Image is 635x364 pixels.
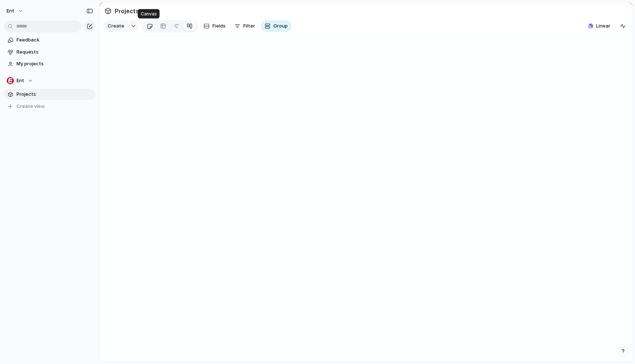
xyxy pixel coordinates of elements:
[17,36,93,44] span: Feedback
[4,47,96,58] a: Requests
[201,20,229,32] button: Fields
[261,20,291,32] button: Group
[103,20,128,32] button: Create
[585,21,613,32] button: Linear
[4,75,96,86] button: Ent
[4,89,96,100] a: Projects
[17,91,93,98] span: Projects
[3,5,27,17] button: ent
[17,103,45,110] span: Create view
[243,22,255,30] span: Filter
[7,7,14,15] span: ent
[17,60,93,68] span: My projects
[596,22,610,30] span: Linear
[4,101,96,112] button: Create view
[108,22,124,30] span: Create
[4,34,96,45] a: Feedback
[212,22,226,30] span: Fields
[232,20,258,32] button: Filter
[113,4,140,18] span: Projects
[4,58,96,69] a: My projects
[138,9,160,19] div: Canvas
[17,77,24,84] span: Ent
[17,48,93,56] span: Requests
[273,22,288,30] span: Group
